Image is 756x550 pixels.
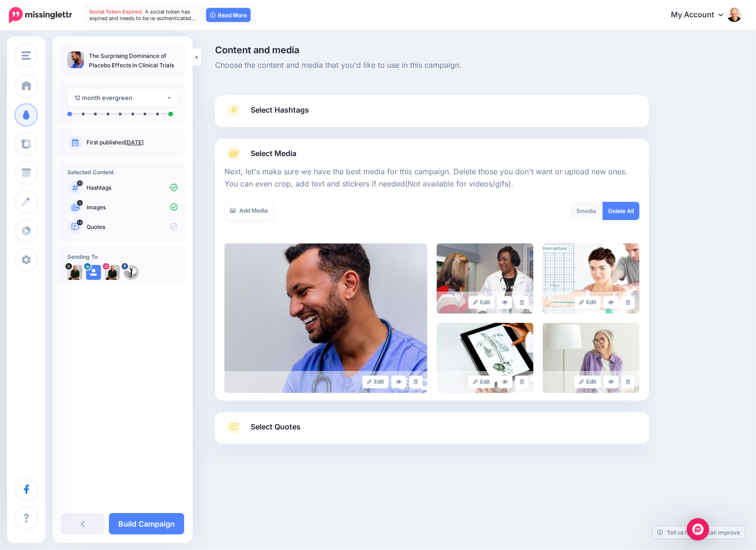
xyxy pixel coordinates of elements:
p: Hashtags [86,184,178,192]
img: user_default_image.png [86,265,101,280]
img: Dr_Weiniger_Informal_2_medium_square-16629.jpg [67,265,82,280]
div: Select Media [224,161,640,393]
span: 14 [77,220,83,225]
p: Quotes [86,223,178,231]
h4: Selected Content [67,169,178,176]
a: Edit [468,296,495,309]
span: 5 [576,207,580,214]
img: 11848983_1654713021475486_2082652047_a-bsa154854.jpg [105,265,120,280]
img: d2f9137a8aa20d8a21fa2e5662abe555_large.jpg [543,323,640,393]
span: 10 [77,180,83,186]
a: Edit [575,376,601,388]
a: My Account [662,4,742,27]
a: Edit [362,376,389,388]
p: The Surprising Dominance of Placebo Effects in Clinical Trials [89,51,178,70]
span: Choose the content and media that you'd like to use in this campaign. [215,59,649,71]
img: 80e88a153e46f1c4681d86436a93d970_thumb.jpg [67,51,84,68]
a: Delete All [603,202,640,220]
span: Select Hashtags [251,104,309,116]
span: Social Token Expired. [89,8,144,15]
img: 0b189f824c5593a0ffb45e1f2cfdf497_large.jpg [543,243,640,314]
a: Edit [575,296,601,309]
div: 12 month evergreen [74,93,166,103]
a: Select Quotes [224,420,640,444]
a: Select Media [224,146,640,161]
a: Add Media [224,202,274,220]
img: Missinglettr [9,7,72,23]
p: Next, let's make sure we have the best media for this campaign. Delete those you don't want or up... [224,166,640,190]
img: 306089953_430197299206913_5163360918368938328_n-bsa154853.jpg [123,265,139,280]
span: Select Media [251,147,296,160]
div: media [569,202,603,220]
a: Select Hashtags [224,103,640,127]
h4: Sending To [67,253,178,260]
span: 5 [77,200,83,206]
img: e87a6f865c7c996257d4a14e432fb4a3_large.jpg [437,243,533,314]
span: Content and media [215,45,649,55]
img: 332dc37c342f7c47aa68c3c536b6f46e_large.jpg [437,323,533,393]
img: menu.png [22,51,31,60]
p: Images [86,203,178,212]
span: Select Quotes [251,421,301,433]
img: 80e88a153e46f1c4681d86436a93d970_large.jpg [224,243,427,393]
p: First published [86,138,178,147]
a: Edit [468,376,495,388]
a: Read More [206,8,251,22]
span: A social token has expired and needs to be re-authenticated… [89,8,196,21]
button: 12 month evergreen [67,89,178,107]
a: Tell us how we can improve [653,526,745,539]
a: [DATE] [125,139,144,146]
div: Open Intercom Messenger [687,518,709,541]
